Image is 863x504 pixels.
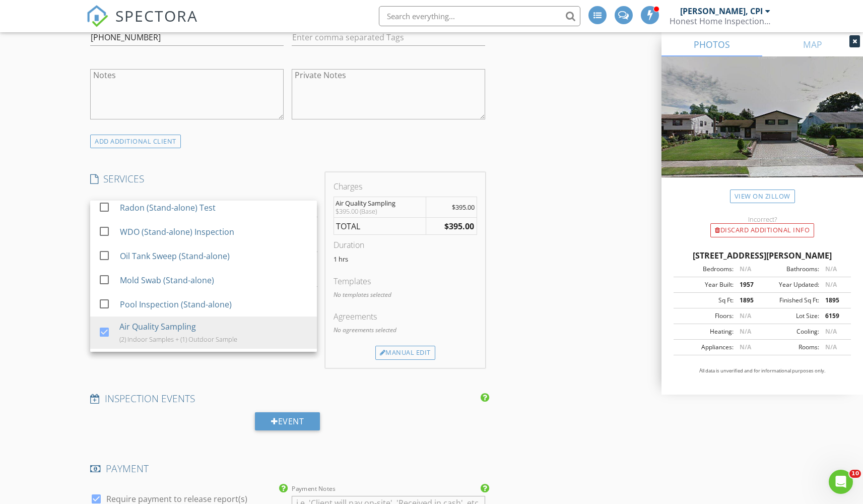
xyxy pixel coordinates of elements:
[120,298,232,310] div: Pool Inspection (Stand-alone)
[825,280,837,289] span: N/A
[334,310,477,323] div: Agreements
[677,343,734,352] div: Appliances:
[730,190,795,203] a: View on Zillow
[680,6,763,16] div: [PERSON_NAME], CPI
[255,412,320,430] div: Event
[677,296,734,305] div: Sq Ft:
[120,250,230,262] div: Oil Tank Sweep (Stand-alone)
[86,14,198,35] a: SPECTORA
[90,172,317,185] h4: SERVICES
[661,56,863,202] img: streetview
[334,255,477,263] p: 1 hrs
[670,16,770,26] div: Honest Home Inspections NJ
[661,32,762,56] a: PHOTOS
[119,321,196,333] div: Air Quality Sampling
[677,311,734,321] div: Floors:
[90,462,485,475] h4: PAYMENT
[674,249,851,262] div: [STREET_ADDRESS][PERSON_NAME]
[334,290,477,299] p: No templates selected
[677,265,734,274] div: Bedrooms:
[375,346,435,360] div: Manual Edit
[762,32,863,56] a: MAP
[762,296,819,305] div: Finished Sq Ft:
[336,199,424,207] div: Air Quality Sampling
[734,280,762,289] div: 1957
[825,343,837,351] span: N/A
[336,207,424,215] div: $395.00 (Base)
[379,6,580,26] input: Search everything...
[677,327,734,336] div: Heating:
[119,335,237,343] div: (2) Indoor Samples + (1) Outdoor Sample
[762,343,819,352] div: Rooms:
[452,203,475,212] span: $395.00
[740,343,751,351] span: N/A
[849,470,861,478] span: 10
[120,226,234,238] div: WDO (Stand-alone) Inspection
[90,135,181,148] div: ADD ADDITIONAL client
[734,296,762,305] div: 1895
[762,311,819,321] div: Lot Size:
[740,265,751,273] span: N/A
[334,239,477,251] div: Duration
[106,494,247,504] label: Require payment to release report(s)
[334,275,477,287] div: Templates
[762,280,819,289] div: Year Updated:
[334,217,426,235] td: TOTAL
[762,327,819,336] div: Cooling:
[825,265,837,273] span: N/A
[819,296,848,305] div: 1895
[674,367,851,374] p: All data is unverified and for informational purposes only.
[661,215,863,223] div: Incorrect?
[825,327,837,336] span: N/A
[829,470,853,494] iframe: Intercom live chat
[740,327,751,336] span: N/A
[444,221,474,232] strong: $395.00
[120,202,216,214] div: Radon (Stand-alone) Test
[115,5,198,26] span: SPECTORA
[90,392,485,405] h4: INSPECTION EVENTS
[740,311,751,320] span: N/A
[710,223,814,237] div: Discard Additional info
[819,311,848,321] div: 6159
[334,326,477,335] p: No agreements selected
[120,274,214,286] div: Mold Swab (Stand-alone)
[334,180,477,193] div: Charges
[86,5,108,27] img: The Best Home Inspection Software - Spectora
[762,265,819,274] div: Bathrooms:
[305,203,317,215] i: arrow_drop_down
[677,280,734,289] div: Year Built:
